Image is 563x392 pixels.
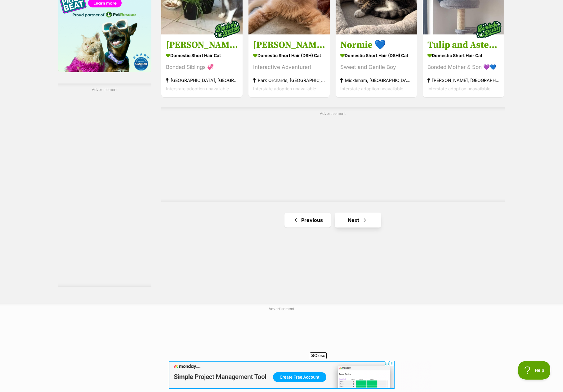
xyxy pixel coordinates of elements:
div: Interactive Adventurer! [253,63,325,71]
span: Interstate adoption unavailable [166,86,229,91]
iframe: Advertisement [131,314,432,392]
a: Next page [335,213,381,228]
strong: Domestic Short Hair (DSH) Cat [253,51,325,60]
strong: Domestic Short Hair Cat [166,51,238,60]
strong: [PERSON_NAME], [GEOGRAPHIC_DATA] [427,76,499,84]
strong: Domestic Short Hair Cat [427,51,499,60]
span: Interstate adoption unavailable [253,86,316,91]
div: Bonded Siblings 💞 [166,63,238,71]
img: bonded besties [473,14,504,45]
iframe: Advertisement [58,95,151,281]
a: Normie 💙 Domestic Short Hair (DSH) Cat Sweet and Gentle Boy Mickleham, [GEOGRAPHIC_DATA] Intersta... [336,34,417,97]
h3: [PERSON_NAME] 💙 [253,39,325,51]
div: Sweet and Gentle Boy [340,63,412,71]
div: Advertisement [58,83,151,287]
a: Tulip and Aster🌷🌼 Domestic Short Hair Cat Bonded Mother & Son 💜💙 [PERSON_NAME], [GEOGRAPHIC_DATA]... [423,34,504,97]
span: Close [310,352,327,358]
div: Bonded Mother & Son 💜💙 [427,63,499,71]
div: Advertisement [161,107,505,203]
nav: Pagination [161,213,505,228]
span: Interstate adoption unavailable [427,86,490,91]
span: Interstate adoption unavailable [340,86,403,91]
a: [PERSON_NAME] & [PERSON_NAME] 💙💜 Domestic Short Hair Cat Bonded Siblings 💞 [GEOGRAPHIC_DATA], [GE... [161,34,243,97]
h3: [PERSON_NAME] & [PERSON_NAME] 💙💜 [166,39,238,51]
strong: Park Orchards, [GEOGRAPHIC_DATA] [253,76,325,84]
strong: [GEOGRAPHIC_DATA], [GEOGRAPHIC_DATA] [166,76,238,84]
iframe: Advertisement [182,119,483,196]
strong: Mickleham, [GEOGRAPHIC_DATA] [340,76,412,84]
a: Previous page [284,213,331,228]
iframe: Advertisement [169,361,395,389]
iframe: Help Scout Beacon - Open [518,361,551,380]
h3: Normie 💙 [340,39,412,51]
h3: Tulip and Aster🌷🌼 [427,39,499,51]
strong: Domestic Short Hair (DSH) Cat [340,51,412,60]
img: bonded besties [212,14,243,45]
a: [PERSON_NAME] 💙 Domestic Short Hair (DSH) Cat Interactive Adventurer! Park Orchards, [GEOGRAPHIC_... [248,34,330,97]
